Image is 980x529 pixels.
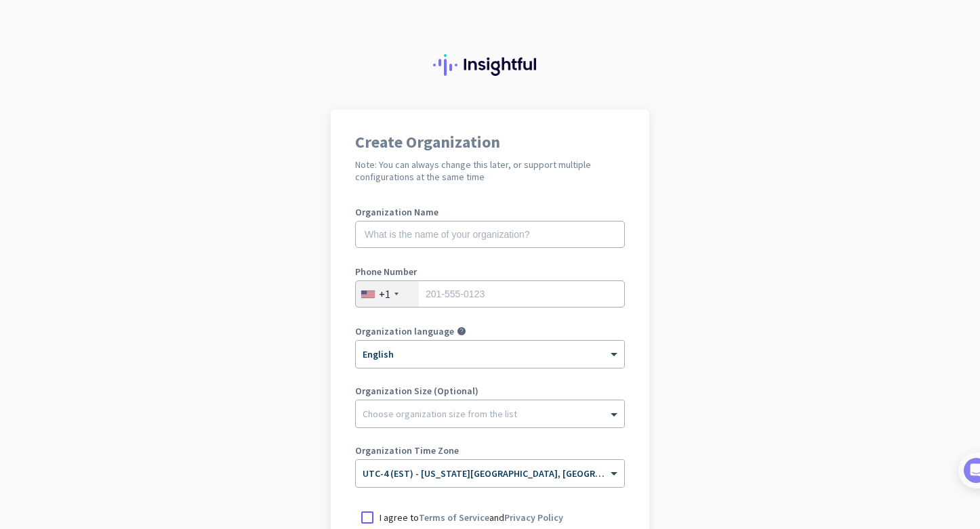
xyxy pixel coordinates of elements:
[355,158,625,183] h2: Note: You can always change this later, or support multiple configurations at the same time
[355,280,625,308] input: 201-555-0123
[379,287,390,301] div: +1
[457,326,466,336] i: help
[419,511,489,524] a: Terms of Service
[355,221,625,248] input: What is the name of your organization?
[355,446,625,455] label: Organization Time Zone
[355,207,625,217] label: Organization Name
[355,134,625,150] h1: Create Organization
[355,386,625,396] label: Organization Size (Optional)
[504,511,563,524] a: Privacy Policy
[355,267,625,276] label: Phone Number
[380,511,563,524] p: I agree to and
[433,54,547,76] img: Insightful
[355,326,454,336] label: Organization language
